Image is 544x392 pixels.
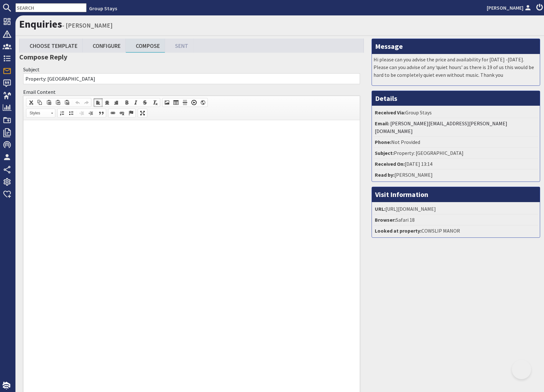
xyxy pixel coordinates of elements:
a: Align Right [112,98,121,107]
strong: Read by: [375,172,394,178]
h3: Compose Reply [19,53,364,61]
img: staytech_i_w-64f4e8e9ee0a9c174fd5317b4b171b261742d2d393467e5bdba4413f4f884c10.svg [3,382,10,389]
a: Unlink [117,109,126,117]
a: Maximize [138,109,147,117]
iframe: Toggle Customer Support [512,360,531,379]
a: Undo [73,98,82,107]
li: Group Stays [373,107,538,118]
a: Image [162,98,171,107]
strong: Email: [375,120,389,127]
input: SEARCH [15,3,87,12]
a: Copy [35,98,44,107]
strong: Received On: [375,161,405,167]
h3: Message [372,39,540,54]
a: Insert/Remove Numbered List [58,109,67,117]
a: Decrease Indent [77,109,86,117]
a: Sent [165,39,193,52]
li: Safari 18 [373,215,538,226]
strong: Received Via: [375,109,405,116]
a: Italic [131,98,140,107]
a: [PERSON_NAME] [487,4,532,12]
a: IFrame [198,98,207,107]
strong: Phone: [375,139,391,145]
a: Insert Horizontal Line [180,98,189,107]
a: Strikethrough [140,98,149,107]
a: Paste as plain text [53,98,62,107]
a: Cut [26,98,35,107]
a: Align Left [94,98,103,107]
h3: Details [372,91,540,106]
strong: URL: [375,206,385,212]
h3: Visit Information [372,187,540,202]
a: Styles [26,109,55,118]
a: Configure [83,39,126,52]
a: Center [103,98,112,107]
a: [PERSON_NAME][EMAIL_ADDRESS][PERSON_NAME][DOMAIN_NAME] [375,120,507,134]
small: - [PERSON_NAME] [62,22,113,29]
li: [DATE] 13:14 [373,159,538,170]
a: Insert/Remove Bulleted List [67,109,76,117]
a: Insert a Youtube, Vimeo or Dailymotion video [189,98,198,107]
a: Anchor [126,109,135,117]
strong: Subject: [375,150,394,156]
a: Bold [122,98,131,107]
a: Redo [82,98,91,107]
li: [PERSON_NAME] [373,170,538,180]
a: Choose Template [20,39,83,52]
span: Styles [26,109,49,117]
a: Enquiries [19,18,62,31]
label: Subject [23,66,40,73]
a: Link [108,109,117,117]
a: Paste from Word [62,98,71,107]
a: Compose [126,39,165,52]
a: Group Stays [89,5,117,12]
a: Block Quote [97,109,106,117]
strong: Looked at property: [375,227,421,234]
a: Increase Indent [86,109,95,117]
a: Remove Format [151,98,160,107]
label: Email Content [23,89,56,95]
li: Not Provided [373,137,538,148]
p: Hi please can you advise the price and availability for [DATE] -[DATE]. Please can you advise of ... [373,56,538,79]
li: COWSLIP MANOR [373,226,538,236]
li: Property: [GEOGRAPHIC_DATA] [373,148,538,159]
a: Table [171,98,180,107]
a: Paste [44,98,53,107]
strong: Browser: [375,217,396,223]
li: [URL][DOMAIN_NAME] [373,204,538,215]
